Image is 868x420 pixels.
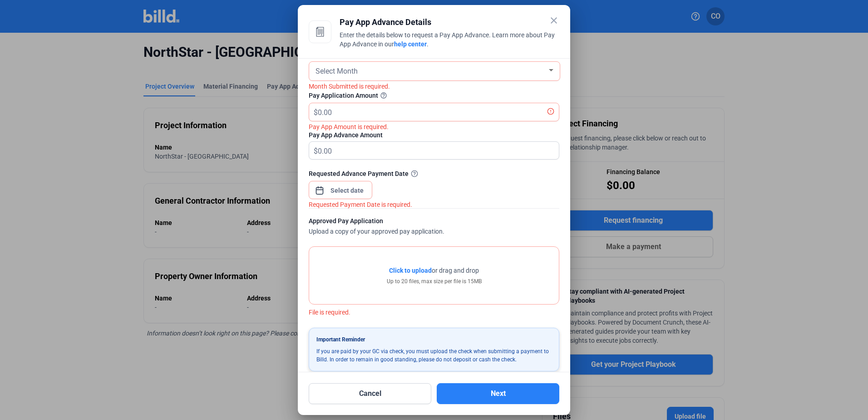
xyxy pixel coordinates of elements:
mat-icon: help_outline [378,90,389,101]
mat-icon: close [548,15,559,26]
span: or drag and drop [432,266,479,275]
div: Pay Application Amount [309,90,559,101]
input: Select date [328,185,367,196]
button: Open calendar [315,181,324,190]
mat-card-content: If you are paid by your GC via check, you must upload the check when submitting a payment to Bill... [316,347,552,364]
i: Requested Payment Date is required. [309,201,412,208]
span: $ [309,142,318,157]
mat-card-title: Important Reminder [316,335,552,344]
button: Cancel [309,383,431,404]
div: Pay App Advance Amount [309,130,559,140]
span: $ [309,103,318,118]
span: Select Month [316,67,358,75]
div: Approved Pay Application [309,216,559,228]
div: Pay App Advance Details [340,16,559,29]
span: Click to upload [389,267,432,274]
button: Next [437,383,559,404]
div: Requested Advance Payment Date [309,169,559,178]
i: Pay App Amount is required. [309,123,389,130]
div: Enter the details below to request a Pay App Advance. Learn more about Pay App Advance in our [340,30,559,50]
input: 0.00 [318,142,548,160]
div: Upload a copy of your approved pay application. [309,216,559,237]
span: . [427,40,429,48]
i: Month Submitted is required. [309,83,390,90]
a: help center [394,40,427,48]
div: Up to 20 files, max size per file is 15MB [387,277,482,285]
i: File is required. [309,309,350,316]
input: 0.00 [318,103,548,121]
